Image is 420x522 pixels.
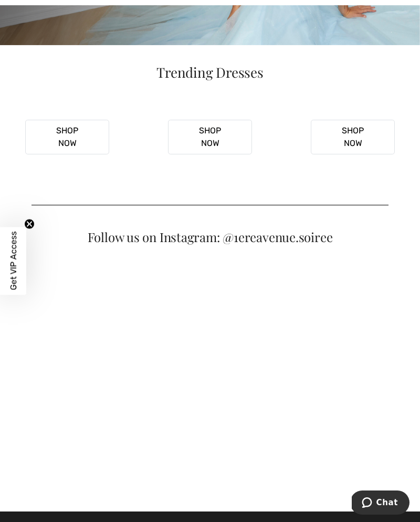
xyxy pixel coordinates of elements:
[311,120,395,154] button: Shop Now
[24,219,35,229] button: Close teaser
[25,120,109,154] button: Shop Now
[168,120,252,154] button: Shop Now
[352,490,409,517] iframe: Opens a widget where you can chat to one of our agents
[8,232,18,290] span: Get VIP Access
